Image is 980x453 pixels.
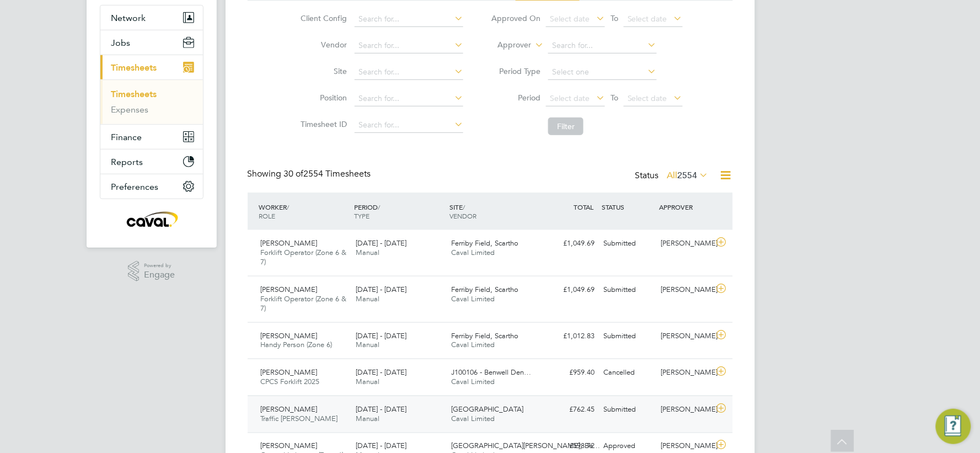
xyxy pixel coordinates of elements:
span: Finance [111,132,142,142]
div: [PERSON_NAME] [656,364,714,382]
div: £1,012.83 [542,327,599,345]
span: J100106 - Benwell Den… [451,367,531,377]
label: Site [297,66,347,76]
span: [PERSON_NAME] [261,238,318,248]
span: [GEOGRAPHIC_DATA][PERSON_NAME], Be… [451,441,600,451]
span: Network [111,13,146,23]
span: Select date [628,93,667,103]
span: [DATE] - [DATE] [356,331,406,340]
span: To [607,90,622,105]
span: / [378,202,380,211]
label: Timesheet ID [297,119,347,129]
button: Engage Resource Center [936,409,971,444]
span: [PERSON_NAME] [261,285,318,294]
span: Jobs [111,38,131,48]
span: [GEOGRAPHIC_DATA] [451,404,523,414]
span: [DATE] - [DATE] [356,441,406,451]
span: Reports [111,157,143,167]
div: STATUS [599,197,657,217]
span: Powered by [144,261,175,270]
button: Network [100,6,203,30]
span: Ferriby Field, Scartho [451,285,518,294]
span: / [463,202,465,211]
span: [PERSON_NAME] [261,331,318,340]
div: Submitted [599,401,657,419]
span: Ferriby Field, Scartho [451,238,518,248]
div: [PERSON_NAME] [656,235,714,253]
div: [PERSON_NAME] [656,401,714,419]
div: PERIOD [351,197,447,226]
span: CPCS Forklift 2025 [261,377,320,386]
a: Powered byEngage [128,261,175,282]
span: Manual [356,377,379,386]
span: Handy Person (Zone 6) [261,340,333,349]
span: 30 of [284,168,304,179]
span: Select date [550,93,590,103]
div: £959.40 [542,364,599,382]
img: caval-logo-retina.png [124,210,179,228]
span: [PERSON_NAME] [261,441,318,451]
span: 2554 Timesheets [284,168,371,179]
span: Preferences [111,182,159,192]
span: [DATE] - [DATE] [356,285,406,294]
span: Caval Limited [451,414,495,423]
div: [PERSON_NAME] [656,327,714,345]
label: Vendor [297,40,347,50]
span: Traffic [PERSON_NAME] [261,414,338,423]
button: Preferences [100,174,203,199]
a: Go to home page [100,210,204,228]
span: [DATE] - [DATE] [356,367,406,377]
span: Forklift Operator (Zone 6 & 7) [261,248,347,267]
button: Jobs [100,30,203,55]
span: [DATE] - [DATE] [356,238,406,248]
div: APPROVER [656,197,714,217]
span: Caval Limited [451,294,495,303]
span: Timesheets [111,62,157,73]
label: Client Config [297,13,347,23]
span: Forklift Operator (Zone 6 & 7) [261,294,347,313]
div: Submitted [599,327,657,345]
span: Manual [356,414,379,423]
label: Approver [481,40,531,51]
span: Ferriby Field, Scartho [451,331,518,340]
div: Status [635,168,711,184]
span: [PERSON_NAME] [261,404,318,414]
input: Search for... [548,38,657,54]
div: £762.45 [542,401,599,419]
span: TOTAL [574,202,594,211]
input: Search for... [355,65,463,80]
input: Search for... [355,38,463,54]
span: [PERSON_NAME] [261,367,318,377]
span: Caval Limited [451,377,495,386]
div: Showing [248,168,373,180]
span: 2554 [678,170,698,181]
span: Manual [356,248,379,257]
div: £1,049.69 [542,281,599,299]
div: Cancelled [599,364,657,382]
div: Submitted [599,281,657,299]
div: SITE [447,197,542,226]
div: Timesheets [100,79,203,124]
span: Caval Limited [451,248,495,257]
button: Filter [548,118,583,135]
label: Period Type [491,66,540,76]
span: Caval Limited [451,340,495,349]
span: Manual [356,294,379,303]
label: Period [491,93,540,103]
input: Search for... [355,12,463,27]
div: £1,049.69 [542,235,599,253]
div: Submitted [599,235,657,253]
label: All [667,170,709,181]
label: Position [297,93,347,103]
span: Manual [356,340,379,349]
button: Reports [100,150,203,174]
span: TYPE [354,211,369,220]
input: Search for... [355,118,463,133]
button: Finance [100,125,203,149]
div: WORKER [256,197,352,226]
label: Approved On [491,13,540,23]
span: ROLE [259,211,276,220]
a: Timesheets [111,89,157,99]
div: [PERSON_NAME] [656,281,714,299]
input: Search for... [355,91,463,106]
